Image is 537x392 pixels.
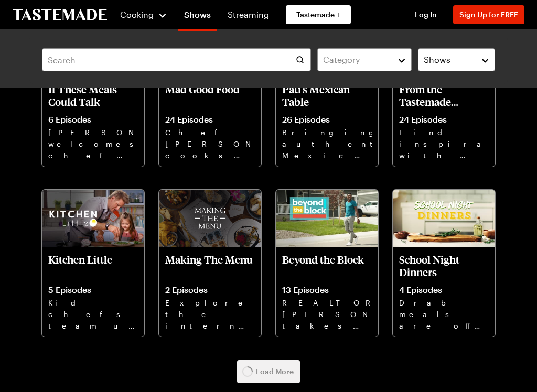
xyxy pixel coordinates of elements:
[405,9,447,20] button: Log In
[399,127,489,161] p: Find inspiration with fun meal ideas the whole family will love as we put a new spin on classic d...
[165,115,255,125] p: 24 Episodes
[399,254,489,279] p: School Night Dinners
[286,5,351,24] a: Tastemade +
[120,9,154,19] span: Cooking
[165,83,255,108] p: Mad Good Food
[48,285,138,296] p: 5 Episodes
[165,298,255,331] p: Explore the international culinary hot spot that is [GEOGRAPHIC_DATA].
[48,83,138,108] p: If These Meals Could Talk
[399,285,489,296] p: 4 Episodes
[393,190,495,338] a: School Night DinnersSchool Night Dinners4 EpisodesDrab meals are off the table, and healthy comes...
[276,190,378,248] img: Beyond the Block
[393,19,495,167] a: From the Tastemade KitchenFrom the Tastemade Kitchen24 EpisodesFind inspiration with fun meal ide...
[399,298,489,331] p: Drab meals are off the table, and healthy comes with a side of fun with the help of [PERSON_NAME]...
[276,190,378,338] a: Beyond the BlockBeyond the Block13 EpisodesREALTOR® [PERSON_NAME] takes homebuyers on a journey t...
[459,10,518,19] span: Sign Up for FREE
[323,53,390,66] div: Category
[317,48,412,71] button: Category
[120,2,167,27] button: Cooking
[42,190,144,248] img: Kitchen Little
[42,19,144,167] a: If These Meals Could TalkIf These Meals Could Talk6 Episodes[PERSON_NAME] welcomes chefs into her...
[165,254,255,279] p: Making The Menu
[42,190,144,338] a: Kitchen LittleKitchen Little5 EpisodesKid chefs team up with the pros to recreate scrumptious vir...
[159,190,261,338] a: Making The MenuMaking The Menu2 EpisodesExplore the international culinary hot spot that is [GEOG...
[282,285,372,296] p: 13 Episodes
[393,190,495,248] img: School Night Dinners
[165,127,255,161] p: Chef [PERSON_NAME] cooks one of his signature family meals and then turns it into two unique meal...
[276,19,378,167] a: Pati's Mexican TablePati's Mexican Table26 EpisodesBringing authentic Mexican flavors, colors, te...
[296,9,340,20] span: Tastemade +
[159,190,261,248] img: Making The Menu
[159,19,261,167] a: Mad Good FoodMad Good Food24 EpisodesChef [PERSON_NAME] cooks one of his signature family meals a...
[282,127,372,161] p: Bringing authentic Mexican flavors, colors, textures and warmth into American kitchens.
[48,115,138,125] p: 6 Episodes
[424,53,450,66] span: Shows
[13,9,107,21] a: To Tastemade Home Page
[48,254,138,279] p: Kitchen Little
[399,83,489,108] p: From the Tastemade Kitchen
[48,298,138,331] p: Kid chefs team up with the pros to recreate scrumptious viral recipes.
[178,2,217,31] a: Shows
[399,115,489,125] p: 24 Episodes
[282,298,372,331] p: REALTOR® [PERSON_NAME] takes homebuyers on a journey through their city to find the perfect home ...
[282,254,372,279] p: Beyond the Block
[165,285,255,296] p: 2 Episodes
[418,48,495,71] button: Shows
[282,83,372,108] p: Pati's Mexican Table
[282,115,372,125] p: 26 Episodes
[42,48,311,71] input: Search
[48,127,138,161] p: [PERSON_NAME] welcomes chefs into her kitchen to cook the three recipes that shaped who they are ...
[453,5,524,24] button: Sign Up for FREE
[415,10,437,19] span: Log In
